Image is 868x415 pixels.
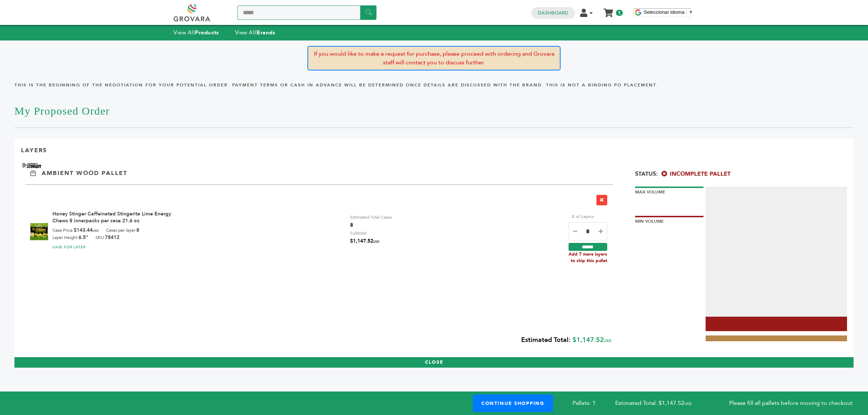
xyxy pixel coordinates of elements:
span: Pallets: 1 [573,399,596,407]
span: USD [684,401,692,406]
div: Cases per layer: [106,227,139,234]
span: $1,147.52 [350,237,379,246]
span: USD [93,229,99,233]
button: CLOSE [14,357,854,368]
div: Subtotal [350,229,379,246]
span: Estimated Total: $1,147.52 [615,399,711,407]
h4: This is the beginning of the negotiation for your potential order. Payment terms or cash in advan... [14,82,854,94]
input: Search a product or brand... [237,5,376,20]
div: Max Volume [635,187,703,195]
a: View AllBrands [235,29,276,36]
span: 1 [616,10,623,16]
span: ▼ [689,9,693,15]
span: Please fill all pallets before moving to checkout [729,399,853,407]
span: 8 [350,221,392,229]
span: USD [604,338,612,343]
p: Layers [21,146,47,154]
div: Min Volume [635,216,703,224]
strong: Products [195,29,219,36]
strong: Brands [256,29,275,36]
h1: My Proposed Order [14,94,854,128]
b: 6.5" [78,234,88,241]
a: Dashboard [538,10,568,16]
a: Honey Stinger Caffeinated Stingerita Lime Energy Chews 8 innerpacks per case 21.6 oz [52,210,171,224]
div: Status: [635,166,847,178]
div: Layer Height: [52,234,88,241]
div: $1,147.52 [21,331,612,350]
div: SKU: [95,234,119,241]
b: 78412 [105,234,119,241]
b: Estimated Total: [521,335,570,345]
a: Seleccionar idioma​ [644,9,693,15]
a: SAVE FOR LATER [52,245,86,250]
b: 8 [136,227,139,234]
img: Brand Name [21,162,43,169]
label: # of Layers [569,213,597,221]
span: USD [373,240,379,244]
div: Add 7 more layers to ship this pallet [569,251,607,264]
span: Incomplete Pallet [661,170,731,178]
p: Ambient Wood Pallet [42,169,127,177]
a: Continue Shopping [473,394,553,412]
div: Estimated Total Cases [350,213,392,229]
img: Ambient [30,171,36,176]
b: $143.44 [74,227,99,234]
a: My Cart [604,7,613,14]
p: If you would like to make a request for purchase, please proceed with ordering and Grovara staff ... [307,46,561,70]
div: Case Price: [52,227,99,234]
span: Seleccionar idioma [644,9,685,15]
a: View AllProducts [174,29,219,36]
